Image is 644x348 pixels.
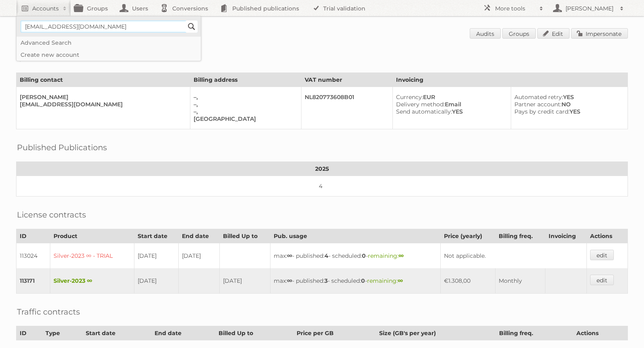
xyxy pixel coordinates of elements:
td: max: - published: - scheduled: - [270,243,440,269]
td: Silver-2023 ∞ [50,268,134,294]
th: Invoicing [545,229,586,243]
a: Audits [470,28,501,39]
th: Price (yearly) [440,229,495,243]
td: €1.308,00 [440,268,495,294]
span: Currency: [396,93,423,101]
h2: Published Publications [17,141,107,153]
input: Search [186,21,198,33]
td: [DATE] [220,268,270,294]
h1: Account 92605: [PERSON_NAME] B.V. [16,28,628,40]
td: [DATE] [134,268,179,294]
div: [GEOGRAPHIC_DATA] [194,115,295,122]
a: Advanced Search [17,37,201,49]
div: YES [514,108,621,115]
h2: Accounts [32,4,59,12]
th: End date [151,326,215,340]
h2: [PERSON_NAME] [563,4,616,12]
strong: ∞ [398,252,404,259]
div: Email [396,101,504,108]
a: edit [590,250,614,260]
th: Billing contact [17,73,190,87]
td: 113171 [17,268,50,294]
span: remaining: [368,252,404,259]
th: VAT number [301,73,393,87]
th: Billed Up to [220,229,270,243]
th: Invoicing [393,73,628,87]
th: Price per GB [293,326,376,340]
th: Start date [134,229,179,243]
span: Automated retry: [514,93,563,101]
div: YES [514,93,621,101]
th: End date [179,229,220,243]
th: Actions [573,326,628,340]
h2: More tools [495,4,535,12]
th: ID [17,229,50,243]
th: Product [50,229,134,243]
strong: 3 [324,277,328,284]
strong: 0 [362,252,366,259]
div: –, [194,93,295,101]
th: Billing freq. [496,326,573,340]
th: Start date [82,326,151,340]
td: Not applicable. [440,243,586,269]
span: Delivery method: [396,101,445,108]
td: NL820773608B01 [301,87,393,129]
td: [DATE] [179,243,220,269]
th: 2025 [17,162,628,176]
a: edit [590,275,614,285]
span: Partner account: [514,101,561,108]
div: EUR [396,93,504,101]
div: [EMAIL_ADDRESS][DOMAIN_NAME] [20,101,184,108]
td: Monthly [495,268,545,294]
th: Billed Up to [215,326,293,340]
div: [PERSON_NAME] [20,93,184,101]
td: 4 [17,176,628,197]
strong: 0 [361,277,365,284]
h2: License contracts [17,209,86,221]
td: [DATE] [134,243,179,269]
a: Groups [502,28,536,39]
th: Size (GB's per year) [376,326,496,340]
td: max: - published: - scheduled: - [270,268,440,294]
a: Impersonate [571,28,628,39]
strong: ∞ [398,277,403,284]
th: Billing freq. [495,229,545,243]
th: Pub. usage [270,229,440,243]
span: Pays by credit card: [514,108,570,115]
span: remaining: [367,277,403,284]
td: 113024 [17,243,50,269]
th: Type [42,326,83,340]
a: Create new account [17,49,201,61]
h2: Traffic contracts [17,306,80,318]
th: Actions [586,229,627,243]
td: Silver-2023 ∞ - TRIAL [50,243,134,269]
div: –, [194,108,295,115]
strong: 4 [324,252,328,259]
span: Send automatically: [396,108,452,115]
div: NO [514,101,621,108]
th: ID [17,326,42,340]
th: Billing address [190,73,301,87]
strong: ∞ [287,252,292,259]
div: YES [396,108,504,115]
a: Edit [537,28,570,39]
div: –, [194,101,295,108]
strong: ∞ [287,277,292,284]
